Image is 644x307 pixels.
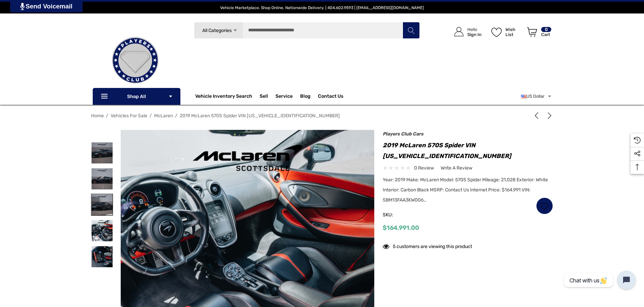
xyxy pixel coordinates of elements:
a: USD [521,90,552,103]
a: Sell [260,90,275,103]
h1: 2019 McLaren 570S Spider VIN [US_VEHICLE_IDENTIFICATION_NUMBER] [383,140,553,161]
p: Cart [541,32,551,37]
svg: Icon User Account [454,27,464,36]
img: For Sale: 2019 McLaren 570S Spider VIN SBM13FAA3KW006209 [91,194,113,215]
svg: Wish List [491,28,502,37]
a: Contact Us [318,93,343,101]
a: Vehicle Inventory Search [195,93,252,101]
svg: Icon Line [100,93,110,100]
img: For Sale: 2019 McLaren 570S Spider VIN SBM13FAA3KW006209 [91,168,113,189]
span: Write a Review [441,165,472,171]
span: All Categories [202,28,231,33]
a: Write a Review [441,164,472,172]
p: Hello [467,27,481,32]
a: Wish List Wish List [488,20,524,43]
img: For Sale: 2019 McLaren 570S Spider VIN SBM13FAA3KW006209 [91,220,113,241]
svg: Recently Viewed [634,137,641,144]
a: 2019 McLaren 570S Spider VIN [US_VEHICLE_IDENTIFICATION_NUMBER] [180,113,340,119]
span: SKU: [383,210,416,220]
p: Sign In [467,32,481,37]
svg: Social Media [634,150,641,157]
img: Players Club | Cars For Sale [101,27,169,94]
img: For Sale: 2019 McLaren 570S Spider VIN SBM13FAA3KW006209 [91,246,113,267]
a: McLaren [154,113,173,119]
img: For Sale: 2019 McLaren 570S Spider VIN SBM13FAA3KW006209 [91,142,113,163]
span: 0 review [414,164,434,172]
a: Next [544,112,553,119]
span: Vehicle Marketplace. Shop Online. Nationwide Delivery. | 404.602.9593 | [EMAIL_ADDRESS][DOMAIN_NAME] [220,5,424,10]
a: Players Club Cars [383,131,423,137]
svg: Wish List [541,202,549,210]
button: Search [403,22,419,39]
div: 5 customers are viewing this product [383,240,472,251]
svg: Top [631,164,644,171]
a: Wish List [536,197,553,214]
a: Sign in [446,20,485,43]
svg: Icon Arrow Down [168,94,173,99]
a: Cart with 0 items [524,20,552,47]
p: 0 [541,27,551,32]
a: Blog [300,93,311,101]
a: Home [91,113,104,119]
svg: Review Your Cart [527,27,537,37]
span: $164,991.00 [383,224,419,232]
a: Previous [533,112,543,119]
a: Service [275,93,293,101]
nav: Breadcrumb [91,110,553,122]
span: Sell [260,93,268,101]
span: Year: 2019 Make: McLaren Model: 570S Spider Mileage: 21,028 Exterior: White Interior: Carbon Blac... [383,177,548,203]
p: Wish List [505,27,523,37]
a: All Categories Icon Arrow Down Icon Arrow Up [194,22,243,39]
img: PjwhLS0gR2VuZXJhdG9yOiBHcmF2aXQuaW8gLS0+PHN2ZyB4bWxucz0iaHR0cDovL3d3dy53My5vcmcvMjAwMC9zdmciIHhtb... [20,3,25,10]
svg: Icon Arrow Down [233,28,238,33]
p: Shop All [93,88,180,105]
a: Vehicles For Sale [111,113,147,119]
